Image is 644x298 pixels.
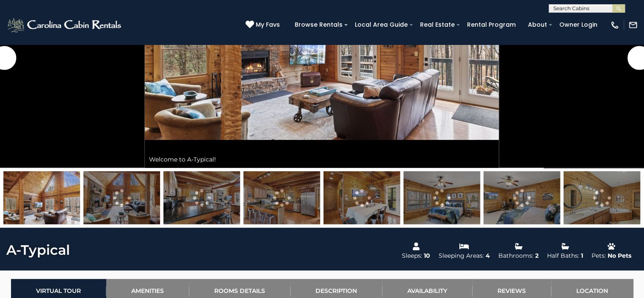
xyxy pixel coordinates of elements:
a: Owner Login [555,18,602,31]
img: 165466230 [83,171,160,224]
span: My Favs [256,20,280,29]
div: Welcome to A-Typical! [145,151,499,168]
a: Browse Rentals [290,18,347,31]
a: About [524,18,551,31]
img: 165466233 [323,171,400,224]
img: mail-regular-white.png [628,20,638,30]
img: 165466231 [243,171,320,224]
img: White-1-2.png [6,17,124,33]
img: 165466229 [3,171,80,224]
img: 165466235 [484,171,560,224]
img: 165466234 [404,171,480,224]
a: Real Estate [416,18,459,31]
a: My Favs [246,20,282,30]
img: phone-regular-white.png [610,20,619,30]
a: Rental Program [463,18,520,31]
img: 165466232 [163,171,240,224]
a: Local Area Guide [351,18,412,31]
img: 165466242 [564,171,640,224]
